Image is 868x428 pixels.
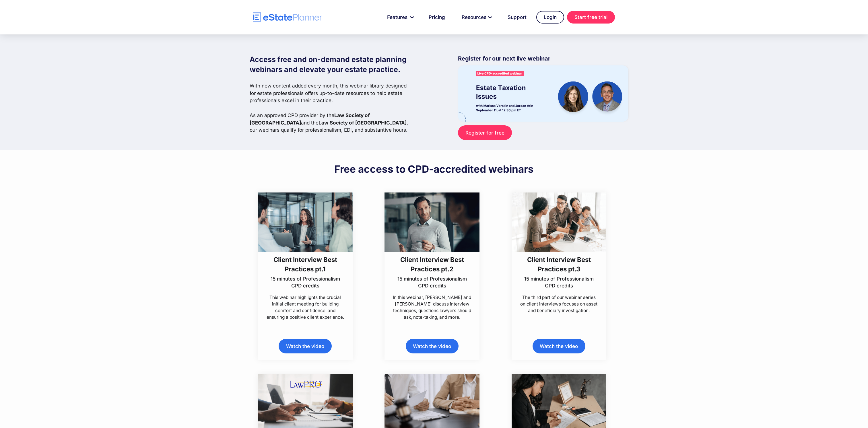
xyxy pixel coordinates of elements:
[519,275,599,289] p: 15 minutes of Professionalism CPD credits
[266,255,345,274] h3: Client Interview Best Practices pt.1
[250,55,413,75] h1: Access free and on-demand estate planning webinars and elevate your estate practice.
[266,275,345,289] p: 15 minutes of Professionalism CPD credits
[533,339,585,353] a: Watch the video
[422,11,452,23] a: Pricing
[279,339,331,353] a: Watch the video
[319,120,407,126] strong: Law Society of [GEOGRAPHIC_DATA]
[519,255,599,274] h3: Client Interview Best Practices pt.3
[250,112,370,126] strong: Law Society of [GEOGRAPHIC_DATA]
[393,275,472,289] p: 15 minutes of Professionalism CPD credits
[567,11,615,24] a: Start free trial
[253,12,322,22] a: home
[380,11,419,23] a: Features
[385,192,479,321] a: Client Interview Best Practices pt.215 minutes of Professionalism CPD creditsIn this webinar, [PE...
[258,192,353,321] a: Client Interview Best Practices pt.115 minutes of Professionalism CPD creditsThis webinar highlig...
[536,11,564,24] a: Login
[266,294,345,321] p: This webinar highlights the crucial initial client meeting for building comfort and confidence, a...
[455,11,498,23] a: Resources
[512,192,607,314] a: Client Interview Best Practices pt.315 minutes of Professionalism CPD creditsThe third part of ou...
[393,294,472,321] p: In this webinar, [PERSON_NAME] and [PERSON_NAME] discuss interview techniques, questions lawyers ...
[334,163,534,175] h2: Free access to CPD-accredited webinars
[458,125,512,140] a: Register for free
[458,55,628,65] p: Register for our next live webinar
[393,255,472,274] h3: Client Interview Best Practices pt.2
[458,65,628,121] img: eState Academy webinar
[501,11,533,23] a: Support
[519,294,599,314] p: The third part of our webinar series on client interviews focuses on asset and beneficiary invest...
[406,339,459,353] a: Watch the video
[250,82,413,134] p: With new content added every month, this webinar library designed for estate professionals offers...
